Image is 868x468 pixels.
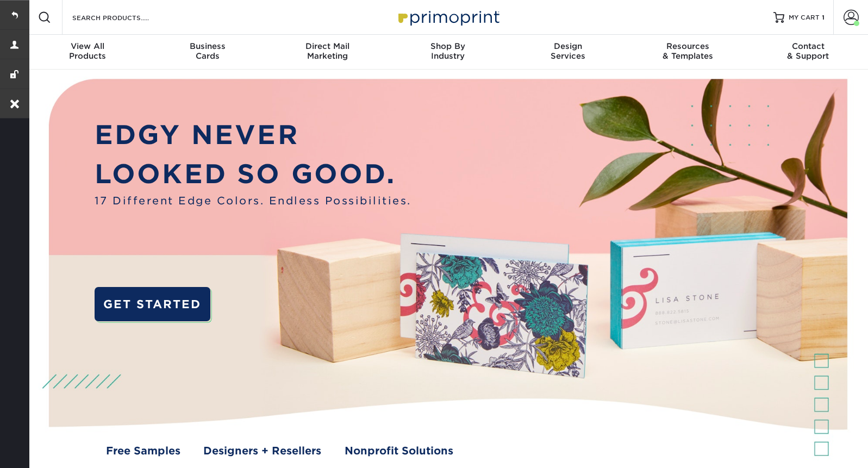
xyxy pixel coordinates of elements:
[27,41,147,61] div: Products
[147,35,267,70] a: BusinessCards
[628,41,748,51] span: Resources
[203,444,321,459] a: Designers + Resellers
[267,41,388,61] div: Marketing
[628,35,748,70] a: Resources& Templates
[106,444,180,459] a: Free Samples
[267,35,388,70] a: Direct MailMarketing
[27,41,147,51] span: View All
[95,154,411,194] p: LOOKED SO GOOD.
[388,35,508,70] a: Shop ByIndustry
[508,41,628,61] div: Services
[508,35,628,70] a: DesignServices
[71,11,177,24] input: SEARCH PRODUCTS.....
[147,41,267,61] div: Cards
[147,41,267,51] span: Business
[508,41,628,51] span: Design
[95,287,210,321] a: GET STARTED
[267,41,388,51] span: Direct Mail
[748,41,868,51] span: Contact
[345,444,453,459] a: Nonprofit Solutions
[394,5,502,29] img: Primoprint
[95,194,411,209] span: 17 Different Edge Colors. Endless Possibilities.
[388,41,508,61] div: Industry
[388,41,508,51] span: Shop By
[822,14,825,21] span: 1
[628,41,748,61] div: & Templates
[27,35,147,70] a: View AllProducts
[748,41,868,61] div: & Support
[748,35,868,70] a: Contact& Support
[95,115,411,154] p: EDGY NEVER
[789,13,820,22] span: MY CART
